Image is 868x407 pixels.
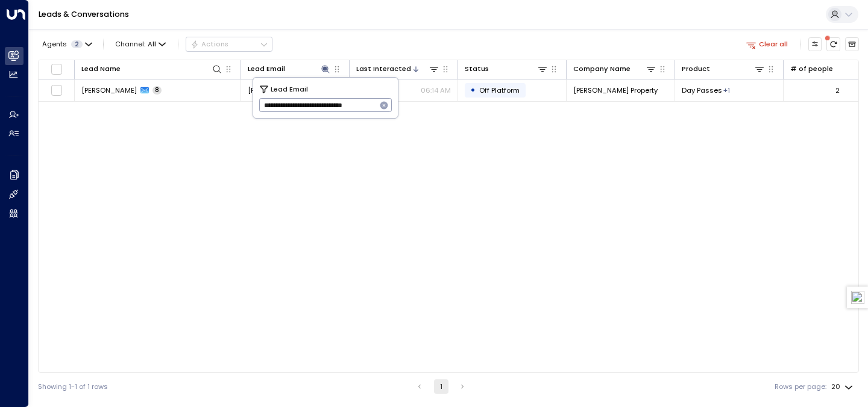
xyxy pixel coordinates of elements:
[38,382,108,392] div: Showing 1-1 of 1 rows
[81,85,137,95] span: Gary Salter
[148,40,156,48] span: All
[51,84,63,96] span: Toggle select row
[465,63,548,75] div: Status
[790,63,833,75] div: # of people
[81,63,121,75] div: Lead Name
[831,379,855,394] div: 20
[81,63,222,75] div: Lead Name
[775,382,826,392] label: Rows per page:
[573,85,658,95] span: Salter Property
[356,63,439,75] div: Last Interacted
[470,82,476,98] div: •
[826,37,840,51] span: There are new threads available. Refresh the grid to view the latest updates.
[186,37,272,51] button: Actions
[356,63,411,75] div: Last Interacted
[186,37,272,51] div: Button group with a nested menu
[742,37,792,51] button: Clear all
[421,85,451,95] p: 06:14 AM
[723,85,730,95] div: Hot desking
[682,63,710,75] div: Product
[835,85,840,95] div: 2
[42,41,67,48] span: Agents
[112,37,170,51] span: Channel:
[190,40,228,48] div: Actions
[38,37,95,51] button: Agents2
[808,37,822,51] button: Customize
[248,63,285,75] div: Lead Email
[271,84,308,95] span: Lead Email
[479,85,520,95] span: Off Platform
[845,37,859,51] button: Archived Leads
[248,85,342,95] span: gary.salter@salterproperty.co.uk
[39,9,129,19] a: Leads & Conversations
[248,63,331,75] div: Lead Email
[573,63,631,75] div: Company Name
[153,86,162,95] span: 8
[682,85,722,95] span: Day Passes
[112,37,170,51] button: Channel:All
[573,63,656,75] div: Company Name
[465,63,489,75] div: Status
[434,379,448,394] button: page 1
[71,40,83,48] span: 2
[51,63,63,75] span: Toggle select all
[412,379,470,394] nav: pagination navigation
[682,63,765,75] div: Product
